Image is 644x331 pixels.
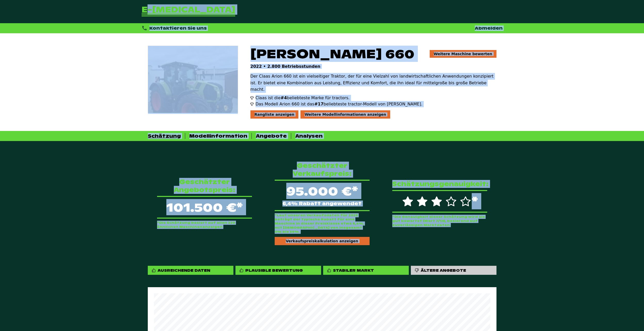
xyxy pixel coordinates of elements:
span: [PERSON_NAME] 660 [250,46,414,62]
div: Kontaktieren Sie uns [142,25,207,31]
div: Weitere Modellinformationen anzeigen [300,110,390,119]
div: Ausreichende Daten [158,268,210,273]
div: Stabiler Markt [323,266,409,275]
div: Verkaufspreiskalkulation anzeigen [275,237,370,245]
div: Stabiler Markt [333,268,374,273]
div: Schätzung [148,133,181,139]
span: 6,4% Rabatt angewendet [282,201,362,206]
span: #17 [314,102,324,106]
p: Geschätzter Verkaufspreis: [275,162,370,178]
a: Abmelden [475,26,503,31]
span: Das Modell Arion 660 ist das beliebteste tractor-Modell von [PERSON_NAME]. [256,101,422,107]
p: *Die Schätzung basiert auf allen 229 ähnlichen Maschinenanzeigen [157,221,252,229]
div: Ältere Angebote [411,266,496,275]
div: 95.000 €* [275,180,370,211]
div: Angebote [256,133,287,139]
div: Ausreichende Daten [148,266,233,275]
span: Kontaktieren Sie uns [149,26,207,31]
p: 2022 • 2.800 Betriebsstunden [250,64,496,69]
p: Schätzungsgenauigkeit: [392,180,487,188]
p: 101.500 €* [157,196,252,219]
a: Weitere Maschine bewerten [430,50,496,58]
span: #4 [281,95,287,100]
p: *Die Genauigkeit dieser Schätzung wird als gut bewertet (Wert 7/10), basierend auf zuverlässigen ... [392,215,487,227]
a: Zurück zur Startseite [142,6,235,17]
span: Claas ist die beliebteste Marke für tractors. [256,95,350,101]
div: Modellinformation [189,133,247,139]
p: Geschätzter Angebotspreis: [157,178,252,194]
div: Ältere Angebote [421,268,466,273]
div: Rangliste anzeigen [250,110,299,119]
div: Plausible Bewertung [245,268,303,273]
div: Plausible Bewertung [235,266,321,275]
p: *Laut unseren Verkaufsdaten für 2025 beträgt der typische Rabatt für eine Maschine in dieser Prei... [275,213,370,234]
p: Der Claas Arion 660 ist ein vielseitiger Traktor, der für eine Vielzahl von landwirtschaftlichen ... [250,73,496,93]
div: Analysen [295,133,323,139]
img: Claas Arion 660 CMATIC CEBIS [148,46,238,113]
